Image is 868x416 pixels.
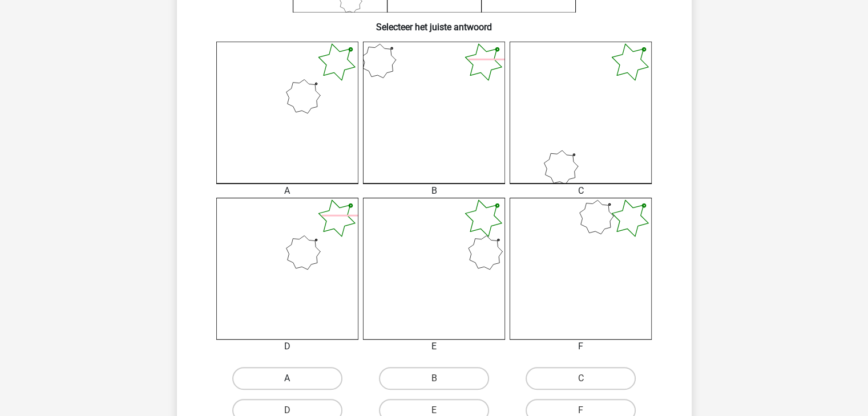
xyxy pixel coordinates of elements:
[195,13,673,32] h6: Selecteer het juiste antwoord
[208,184,367,198] div: A
[379,367,489,390] label: B
[354,184,514,198] div: B
[526,367,636,390] label: C
[501,184,660,198] div: C
[354,340,514,353] div: E
[232,367,342,390] label: A
[208,340,367,353] div: D
[501,340,660,353] div: F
